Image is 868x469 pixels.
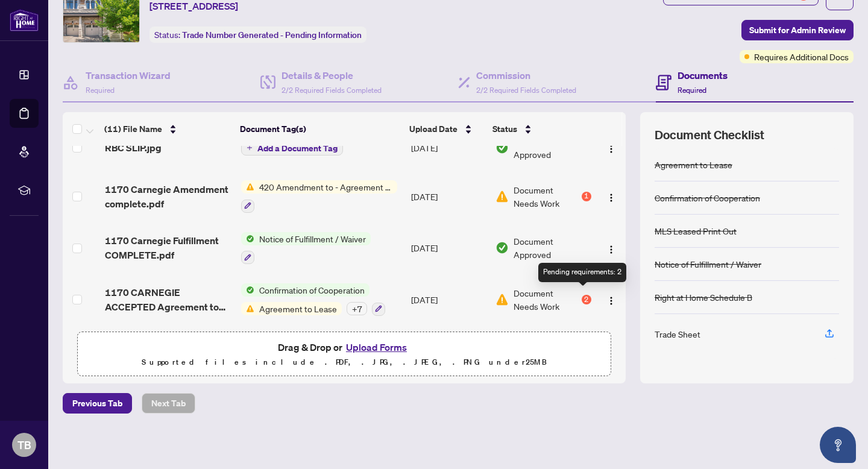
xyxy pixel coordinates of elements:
button: Previous Tab [63,393,132,414]
span: Previous Tab [72,394,122,413]
img: Status Icon [241,302,254,315]
span: 2/2 Required Fields Completed [281,86,382,95]
button: Logo [602,290,621,309]
span: 1170 Carnegie Fulfillment COMPLETE.pdf [105,233,231,262]
button: Logo [602,238,621,257]
th: (11) File Name [99,112,235,146]
div: Status: [149,27,366,43]
span: Required [678,86,706,95]
div: 2 [582,295,591,304]
div: Agreement to Lease [655,158,732,171]
span: Document Approved [514,234,591,261]
button: Add a Document Tag [241,140,343,156]
td: [DATE] [406,274,491,326]
h4: Details & People [281,68,382,83]
img: Logo [606,296,616,306]
span: 1170 CARNEGIE ACCEPTED Agreement to sign.pdf [105,285,231,314]
img: Document Status [495,241,509,254]
span: Trade Number Generated - Pending Information [182,30,362,40]
span: (11) File Name [104,122,162,136]
span: Submit for Admin Review [749,20,846,40]
img: Document Status [495,190,509,203]
span: Document Needs Work [514,183,579,210]
span: Upload Date [409,122,458,136]
button: Add a Document Tag [241,141,343,156]
span: TB [17,436,31,453]
button: Logo [602,138,621,157]
div: 1 [582,192,591,201]
button: Upload Forms [342,339,410,355]
img: Status Icon [241,232,254,245]
th: Status [488,112,593,146]
button: Submit for Admin Review [741,20,854,40]
img: Document Status [495,293,509,306]
img: Document Status [495,141,509,154]
span: plus [247,145,253,151]
span: Agreement to Lease [254,302,342,315]
span: RBC SLIP.jpg [105,140,162,155]
div: MLS Leased Print Out [655,224,737,238]
span: Document Needs Work [514,286,579,313]
td: [DATE] [406,171,491,222]
span: 2/2 Required Fields Completed [476,86,576,95]
h4: Commission [476,68,576,83]
span: Add a Document Tag [257,144,338,153]
div: Trade Sheet [655,327,700,341]
div: Pending requirements: 2 [538,263,626,282]
div: + 7 [347,302,367,315]
span: Drag & Drop or [278,339,410,355]
span: Document Checklist [655,127,764,143]
h4: Documents [678,68,728,83]
button: Logo [602,187,621,206]
div: Notice of Fulfillment / Waiver [655,257,761,271]
span: 420 Amendment to - Agreement to Lease - Residential [254,180,397,194]
button: Status IconNotice of Fulfillment / Waiver [241,232,371,265]
img: Logo [606,245,616,254]
span: 1170 Carnegie Amendment complete.pdf [105,182,231,211]
td: [DATE] [406,222,491,274]
span: Requires Additional Docs [754,50,849,63]
th: Upload Date [404,112,488,146]
div: Right at Home Schedule B [655,291,752,304]
img: Status Icon [241,283,254,297]
img: Status Icon [241,180,254,194]
p: Supported files include .PDF, .JPG, .JPEG, .PNG under 25 MB [85,355,603,370]
button: Next Tab [142,393,195,414]
span: Document Approved [514,134,591,161]
div: Confirmation of Cooperation [655,191,760,204]
button: Status IconConfirmation of CooperationStatus IconAgreement to Lease+7 [241,283,385,316]
span: Status [492,122,517,136]
h4: Transaction Wizard [86,68,171,83]
span: Notice of Fulfillment / Waiver [254,232,371,245]
button: Open asap [820,427,856,463]
th: Document Tag(s) [235,112,404,146]
button: Status Icon420 Amendment to - Agreement to Lease - Residential [241,180,397,213]
img: Logo [606,144,616,154]
span: Drag & Drop orUpload FormsSupported files include .PDF, .JPG, .JPEG, .PNG under25MB [78,332,611,377]
span: Confirmation of Cooperation [254,283,370,297]
td: [DATE] [406,125,491,171]
img: Logo [606,193,616,203]
img: logo [10,9,39,31]
span: Required [86,86,115,95]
